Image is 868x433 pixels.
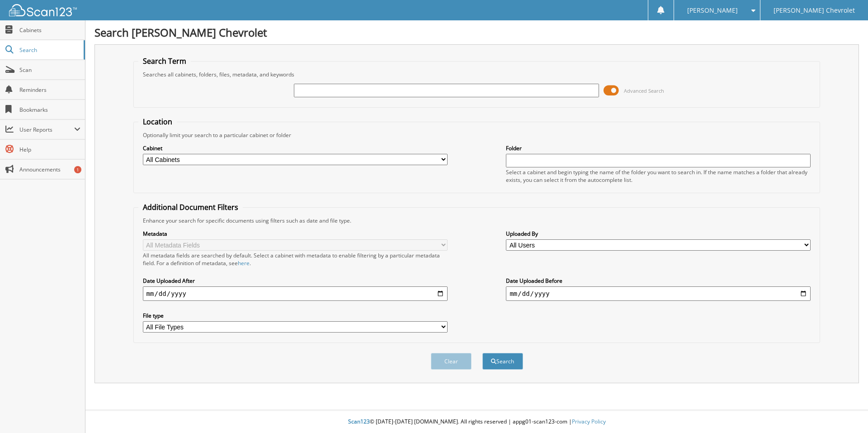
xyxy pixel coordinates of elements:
[143,252,448,267] div: All metadata fields are searched by default. Select a cabinet with metadata to enable filtering b...
[506,230,811,238] label: Uploaded By
[143,312,448,319] label: File type
[138,117,177,127] legend: Location
[138,131,816,139] div: Optionally limit your search to a particular cabinet or folder
[687,8,738,13] span: [PERSON_NAME]
[482,353,523,370] button: Search
[19,46,79,54] span: Search
[506,286,811,301] input: end
[431,353,472,370] button: Clear
[774,8,855,13] span: [PERSON_NAME] Chevrolet
[624,87,664,94] span: Advanced Search
[94,25,859,40] h1: Search [PERSON_NAME] Chevrolet
[138,56,191,66] legend: Search Term
[143,144,448,152] label: Cabinet
[238,259,250,267] a: here
[348,418,370,425] span: Scan123
[19,106,80,114] span: Bookmarks
[506,144,811,152] label: Folder
[74,166,81,173] div: 1
[138,217,816,224] div: Enhance your search for specific documents using filters such as date and file type.
[506,168,811,184] div: Select a cabinet and begin typing the name of the folder you want to search in. If the name match...
[143,277,448,285] label: Date Uploaded After
[85,411,868,433] div: © [DATE]-[DATE] [DOMAIN_NAME]. All rights reserved | appg01-scan123-com |
[19,66,80,74] span: Scan
[572,418,606,425] a: Privacy Policy
[138,202,243,212] legend: Additional Document Filters
[143,230,448,238] label: Metadata
[19,146,80,153] span: Help
[506,277,811,285] label: Date Uploaded Before
[19,126,74,133] span: User Reports
[19,166,80,173] span: Announcements
[143,286,448,301] input: start
[9,4,77,16] img: scan123-logo-white.svg
[138,71,816,78] div: Searches all cabinets, folders, files, metadata, and keywords
[19,26,80,34] span: Cabinets
[19,86,80,94] span: Reminders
